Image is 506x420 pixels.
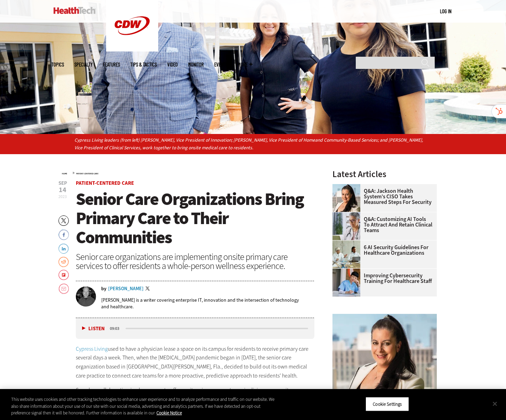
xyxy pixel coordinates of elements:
span: 14 [58,187,67,193]
p: used to have a physician lease a space on its campus for residents to receive primary care severa... [76,344,314,380]
span: Sep [58,181,67,186]
a: Improving Cybersecurity Training for Healthcare Staff [332,273,433,284]
a: Log in [440,8,451,14]
a: CDW [106,46,158,53]
button: Cookie Settings [366,397,409,411]
a: Connie Barrera [332,184,364,190]
a: Events [214,62,227,67]
a: Home [62,172,67,175]
a: Cypress Living [76,345,108,352]
div: duration [109,325,125,332]
p: [PERSON_NAME] is a writer covering enterprise IT, innovation and the intersection of technology a... [101,297,314,310]
button: Listen [82,326,105,331]
img: doctor on laptop [332,212,360,240]
a: More information about your privacy [156,410,182,416]
a: 6 AI Security Guidelines for Healthcare Organizations [332,245,433,256]
a: doctor on laptop [332,212,364,218]
span: by [101,286,106,291]
img: Home [54,7,96,14]
span: More [238,62,252,67]
a: nurse studying on computer [332,269,364,274]
span: 2023 [58,194,67,199]
a: Q&A: Customizing AI Tools To Attract and Retain Clinical Teams [332,216,433,233]
a: Doctors meeting in the office [332,240,364,246]
img: nurse studying on computer [332,269,360,296]
p: Cypress Living leaders (from left) [PERSON_NAME], Vice President of Innovation; [PERSON_NAME], Vi... [74,136,432,152]
div: Senior care organizations are implementing onsite primary care services to offer residents a whol... [76,252,314,270]
img: Brian Horowitz [76,286,96,307]
a: Tips & Tactics [130,62,157,67]
img: Connie Barrera [332,314,437,392]
a: Features [103,62,120,67]
a: Twitter [145,286,152,292]
img: Doctors meeting in the office [332,240,360,268]
div: » [62,170,314,175]
a: MonITor [188,62,204,67]
span: Specialty [74,62,93,67]
a: Video [167,62,178,67]
img: Connie Barrera [332,184,360,212]
div: media player [76,318,314,339]
a: Patient-Centered Care [76,180,134,187]
p: Seamless collaboration is a key reason to offer onsite primary care at a senior living community,... [76,386,314,403]
div: This website uses cookies and other tracking technologies to enhance user experience and to analy... [11,396,278,417]
span: Topics [51,62,64,67]
button: Close [487,396,503,411]
div: User menu [440,8,451,15]
a: [PERSON_NAME] [108,286,144,291]
a: Q&A: Jackson Health System’s CISO Takes Measured Steps for Security [332,188,433,205]
span: Senior Care Organizations Bring Primary Care to Their Communities [76,188,304,249]
h3: Latest Articles [332,170,437,179]
a: Patient-Centered Care [76,172,98,175]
